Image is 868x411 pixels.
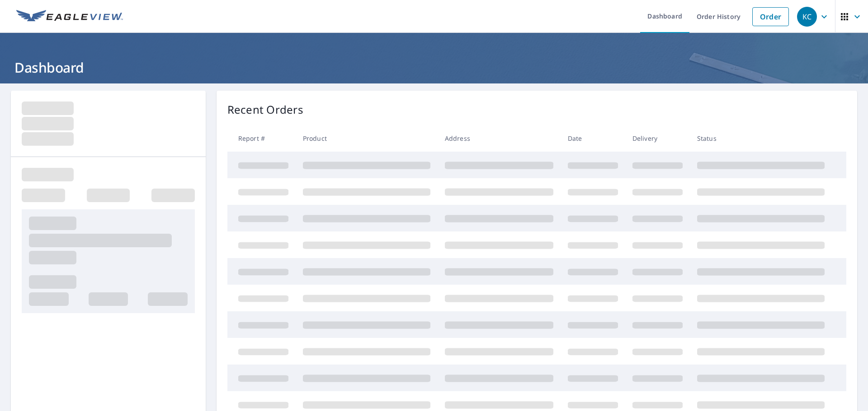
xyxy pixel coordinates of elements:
[625,125,690,152] th: Delivery
[296,125,438,152] th: Product
[752,7,789,26] a: Order
[11,58,857,77] h1: Dashboard
[797,7,817,27] div: KC
[227,102,303,118] p: Recent Orders
[227,125,296,152] th: Report #
[16,10,123,23] img: EV Logo
[690,125,832,152] th: Status
[561,125,625,152] th: Date
[438,125,561,152] th: Address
